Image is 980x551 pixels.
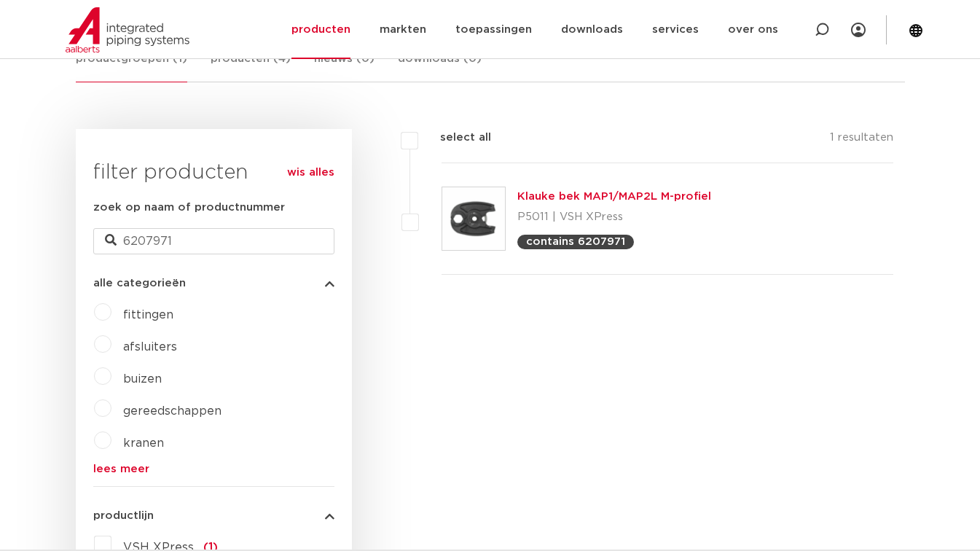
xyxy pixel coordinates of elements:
p: contains 6207971 [526,236,625,247]
a: lees meer [93,464,334,474]
span: alle categorieën [93,278,186,289]
input: zoeken [93,228,334,254]
a: Klauke bek MAP1/MAP2L M-profiel [517,191,711,202]
a: kranen [123,437,164,449]
a: fittingen [123,309,173,321]
a: buizen [123,373,162,385]
button: productlijn [93,510,334,521]
button: alle categorieën [93,278,334,289]
a: gereedschappen [123,405,222,417]
label: zoek op naam of productnummer [93,199,285,216]
span: productlijn [93,510,154,521]
label: select all [418,129,491,146]
a: downloads (0) [398,50,482,82]
img: Thumbnail for Klauke bek MAP1/MAP2L M-profiel [442,187,505,250]
a: productgroepen (1) [76,50,187,82]
a: producten (4) [211,50,291,82]
h3: filter producten [93,158,334,187]
p: P5011 | VSH XPress [517,206,711,229]
a: nieuws (0) [314,50,375,82]
a: afsluiters [123,341,177,353]
p: 1 resultaten [830,129,893,152]
a: wis alles [287,164,334,181]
